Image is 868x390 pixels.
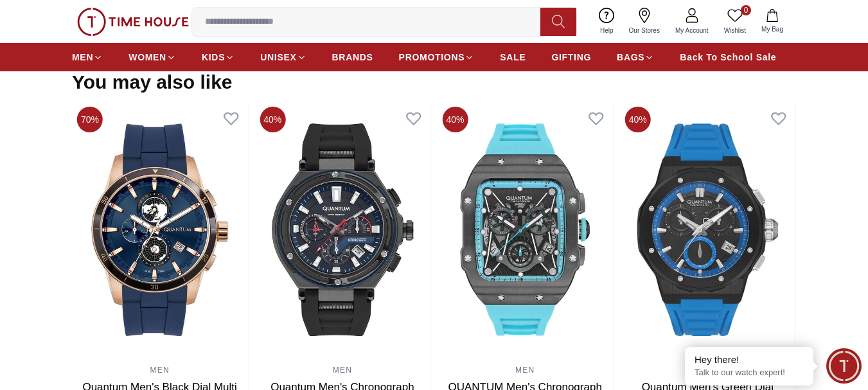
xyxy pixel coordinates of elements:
[741,5,751,15] span: 0
[260,46,306,69] a: UNISEX
[680,46,776,69] a: Back To School Sale
[620,102,795,359] img: Quantum Men's Green Dial Chronograph Watch - HNG1082.371
[72,71,233,94] h2: You may also like
[254,102,430,359] img: Quantum Men's Chronograph Dark Blue Dial Watch - HNG1010.391
[551,51,591,64] span: GIFTING
[202,51,225,64] span: KIDS
[333,366,352,375] a: MEN
[260,51,296,64] span: UNISEX
[595,26,619,35] span: Help
[617,46,654,69] a: BAGS
[515,366,535,375] a: MEN
[260,107,285,132] span: 40%
[551,46,591,69] a: GIFTING
[202,46,235,69] a: KIDS
[625,107,651,132] span: 40%
[399,46,475,69] a: PROMOTIONS
[128,46,176,69] a: WOMEN
[500,46,526,69] a: SALE
[72,46,103,69] a: MEN
[695,353,804,366] div: Hey there!
[332,46,373,69] a: BRANDS
[716,5,754,38] a: 0Wishlist
[719,26,751,35] span: Wishlist
[500,51,526,64] span: SALE
[438,102,613,359] img: QUANTUM Men's Chronograph Black Dial Watch - HNG1080.050
[128,51,166,64] span: WOMEN
[756,24,788,34] span: My Bag
[150,366,169,375] a: MEN
[399,51,465,64] span: PROMOTIONS
[77,8,189,36] img: ...
[670,26,714,35] span: My Account
[72,51,93,64] span: MEN
[826,348,862,384] div: Chat Widget
[621,5,668,38] a: Our Stores
[72,102,247,359] img: Quantum Men's Black Dial Multi Function Watch - ADG991.668
[754,6,791,37] button: My Bag
[695,368,804,378] p: Talk to our watch expert!
[592,5,621,38] a: Help
[624,26,665,35] span: Our Stores
[443,107,468,132] span: 40%
[617,51,644,64] span: BAGS
[680,51,776,64] span: Back To School Sale
[77,107,103,132] span: 70%
[332,51,373,64] span: BRANDS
